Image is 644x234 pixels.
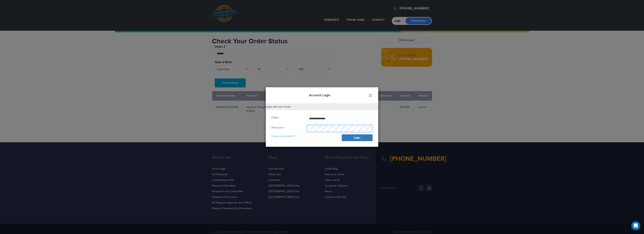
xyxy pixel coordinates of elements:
label: Password [271,126,283,130]
button: Close [368,93,373,99]
button: Login [342,134,373,141]
h4: Account Login [271,93,373,98]
a: Forgot your password? [271,131,295,137]
h5: Login with your Email [266,106,378,108]
div: Open Intercom Messenger [631,221,640,230]
label: E-Mail [271,116,279,120]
